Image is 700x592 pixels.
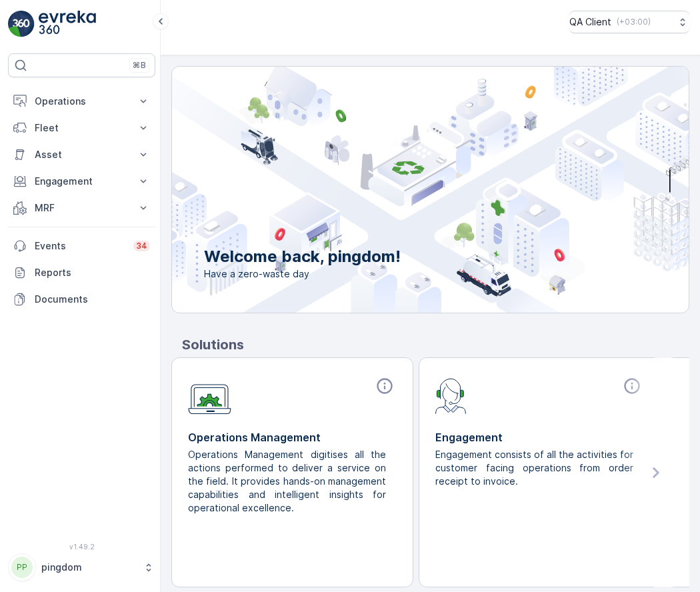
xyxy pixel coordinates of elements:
[112,67,689,313] img: city illustration
[41,561,137,574] p: pingdom
[435,448,633,488] p: Engagement consists of all the activities for customer facing operations from order receipt to in...
[35,95,129,108] p: Operations
[569,11,689,33] button: QA Client(+03:00)
[182,335,689,355] p: Solutions
[188,448,386,515] p: Operations Management digitises all the actions performed to deliver a service on the field. It p...
[569,15,611,29] p: QA Client
[188,377,231,415] img: module-icon
[8,553,155,581] button: PPpingdom
[188,429,397,445] p: Operations Management
[204,246,401,267] p: Welcome back, pingdom!
[11,557,33,578] div: PP
[8,233,155,259] a: Events34
[8,88,155,115] button: Operations
[133,60,146,71] p: ⌘B
[617,17,651,27] p: ( +03:00 )
[35,239,125,253] p: Events
[8,141,155,168] button: Asset
[435,429,644,445] p: Engagement
[8,543,155,551] span: v 1.49.2
[35,293,150,306] p: Documents
[204,267,401,281] span: Have a zero-waste day
[8,115,155,141] button: Fleet
[435,377,467,414] img: module-icon
[8,168,155,195] button: Engagement
[8,286,155,313] a: Documents
[35,266,150,279] p: Reports
[8,195,155,221] button: MRF
[35,121,129,135] p: Fleet
[39,11,96,37] img: logo_light-DOdMpM7g.png
[8,11,35,37] img: logo
[35,175,129,188] p: Engagement
[8,259,155,286] a: Reports
[35,148,129,161] p: Asset
[35,201,129,215] p: MRF
[136,241,147,251] p: 34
